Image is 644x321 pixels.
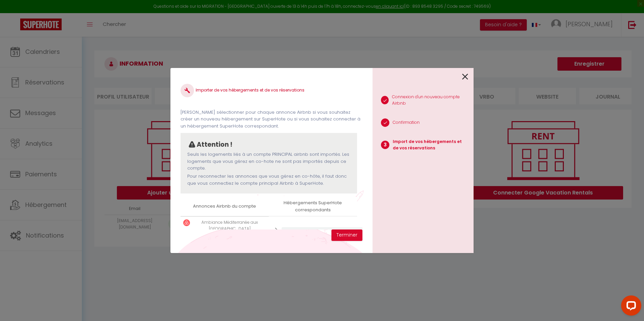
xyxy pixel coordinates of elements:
p: Connexion d'un nouveau compte Airbnb [392,94,468,107]
button: Terminer [331,229,362,241]
span: 3 [381,141,389,149]
p: [PERSON_NAME] sélectionner pour chaque annonce Airbnb si vous souhaitez créer un nouveau hébergem... [181,109,362,130]
p: Seuls les logements liés à un compte PRINCIPAL airbnb sont importés. Les logements que vous gérez... [187,151,350,172]
iframe: LiveChat chat widget [616,293,644,321]
p: Pour reconnecter les annonces que vous gérez en co-hôte, il faut donc que vous connectiez le comp... [187,173,350,187]
p: Ambiance Méditerranée aux [GEOGRAPHIC_DATA] [193,219,266,232]
p: Confirmation [393,119,420,126]
p: Attention ! [197,140,232,150]
h4: Importer de vos hébergements et de vos réservations [181,84,362,97]
p: Import de vos hébergements et de vos réservations [393,139,468,151]
th: Hébergements SuperHote correspondants [269,197,357,216]
th: Annonces Airbnb du compte [181,197,269,216]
